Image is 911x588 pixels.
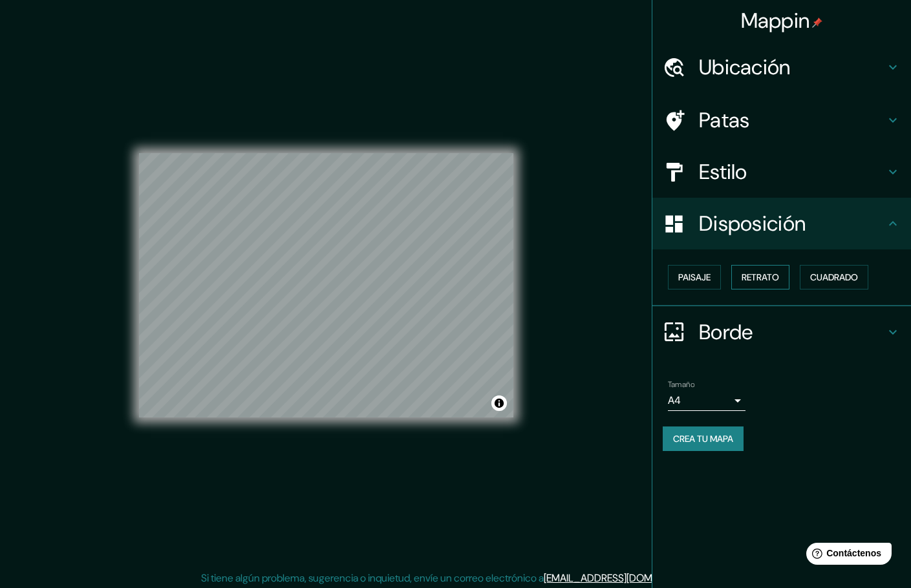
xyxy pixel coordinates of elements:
[652,306,911,358] div: Borde
[810,271,858,283] font: Cuadrado
[663,426,744,451] button: Crea tu mapa
[139,153,513,417] canvas: Mapa
[796,538,897,574] iframe: Lanzador de widgets de ayuda
[812,17,822,28] img: pin-icon.png
[491,395,507,411] button: Activar o desactivar atribución
[652,146,911,198] div: Estilo
[668,379,694,390] font: Tamaño
[699,54,791,81] font: Ubicación
[652,94,911,146] div: Patas
[699,319,753,346] font: Borde
[741,7,810,34] font: Mappin
[699,107,750,134] font: Patas
[201,571,544,585] font: Si tiene algún problema, sugerencia o inquietud, envíe un correo electrónico a
[731,265,789,289] button: Retrato
[652,198,911,249] div: Disposición
[678,271,711,283] font: Paisaje
[742,271,779,283] font: Retrato
[668,390,745,411] div: A4
[652,41,911,93] div: Ubicación
[668,265,721,289] button: Paisaje
[544,571,703,585] a: [EMAIL_ADDRESS][DOMAIN_NAME]
[699,158,747,185] font: Estilo
[800,265,868,289] button: Cuadrado
[699,210,806,237] font: Disposición
[673,433,733,445] font: Crea tu mapa
[668,394,681,407] font: A4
